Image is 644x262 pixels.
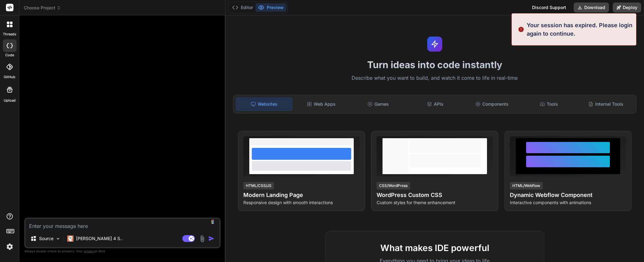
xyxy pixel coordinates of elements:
div: CSS/WordPress [377,182,410,189]
label: Upload [4,98,16,103]
p: Interactive components with animations [510,199,626,206]
h2: What makes IDE powerful [336,241,534,254]
div: Internal Tools [578,98,634,111]
p: Custom styles for theme enhancement [377,199,493,206]
div: Discord Support [528,3,570,13]
div: Tools [521,98,577,111]
label: code [5,53,14,58]
div: Websites [236,98,292,111]
div: Components [464,98,520,111]
div: APIs [407,98,463,111]
h4: Modern Landing Page [243,191,360,199]
p: Responsive design with smooth interactions [243,199,360,206]
button: Deploy [613,3,641,13]
div: HTML/Webflow [510,182,543,189]
button: Preview [256,3,286,12]
p: Always double-check its answers. Your in Bind [24,248,221,254]
p: Describe what you want to build, and watch it come to life in real-time [229,74,640,82]
label: GitHub [4,74,15,80]
span: privacy [84,249,95,253]
div: Web Apps [293,98,349,111]
span: Choose Project [24,5,61,11]
img: Claude 4 Sonnet [67,235,74,242]
p: Your session has expired. Please login again to continue. [527,21,632,38]
div: Games [350,98,406,111]
h4: Dynamic Webflow Component [510,191,626,199]
label: threads [3,32,16,37]
div: HTML/CSS/JS [243,182,274,189]
img: Pick Models [55,236,61,241]
h1: Turn ideas into code instantly [229,59,640,70]
img: settings [4,241,15,252]
p: Source [39,235,53,242]
img: attachment [199,235,206,242]
h4: WordPress Custom CSS [377,191,493,199]
img: icon [208,235,215,242]
p: [PERSON_NAME] 4 S.. [76,235,123,242]
img: alert [518,21,524,38]
button: Editor [230,3,256,12]
button: Download [574,3,609,13]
